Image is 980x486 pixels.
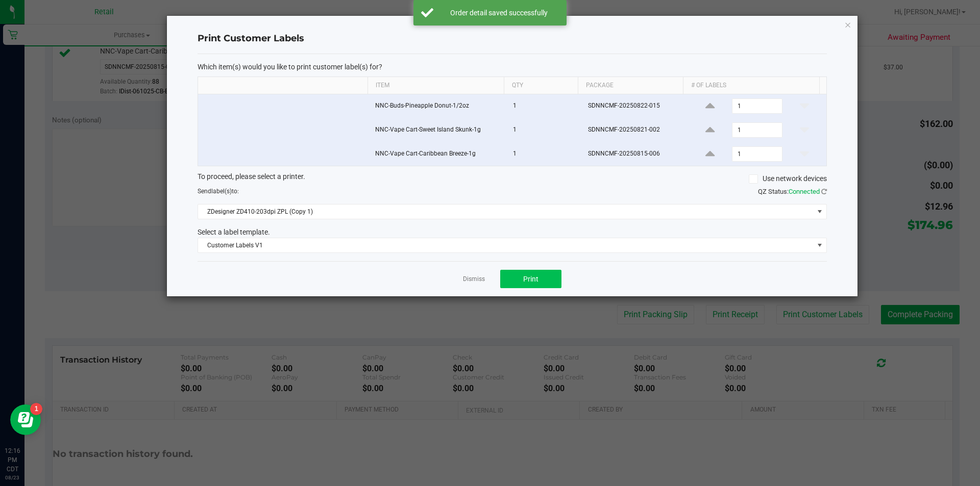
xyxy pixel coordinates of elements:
[198,238,814,252] span: Customer Labels V1
[463,275,485,284] a: Dismiss
[683,77,819,94] th: # of labels
[190,227,835,238] div: Select a label template.
[369,118,507,142] td: NNC-Vape Cart-Sweet Island Skunk-1g
[749,173,827,184] label: Use network devices
[211,188,232,195] span: label(s)
[369,142,507,166] td: NNC-Vape Cart-Caribbean Breeze-1g
[582,118,689,142] td: SDNNCMF-20250821-002
[582,94,689,118] td: SDNNCMF-20250822-015
[507,118,582,142] td: 1
[198,204,814,219] span: ZDesigner ZD410-203dpi ZPL (Copy 1)
[190,171,835,187] div: To proceed, please select a printer.
[789,188,820,195] span: Connected
[198,188,239,195] span: Send to:
[507,142,582,166] td: 1
[367,77,504,94] th: Item
[507,94,582,118] td: 1
[30,403,42,415] iframe: Resource center unread badge
[758,188,827,195] span: QZ Status:
[10,404,41,435] iframe: Resource center
[523,275,538,283] span: Print
[369,94,507,118] td: NNC-Buds-Pineapple Donut-1/2oz
[198,62,827,71] p: Which item(s) would you like to print customer label(s) for?
[504,77,578,94] th: Qty
[500,270,561,288] button: Print
[439,8,559,18] div: Order detail saved successfully
[578,77,683,94] th: Package
[582,142,689,166] td: SDNNCMF-20250815-006
[198,32,827,45] h4: Print Customer Labels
